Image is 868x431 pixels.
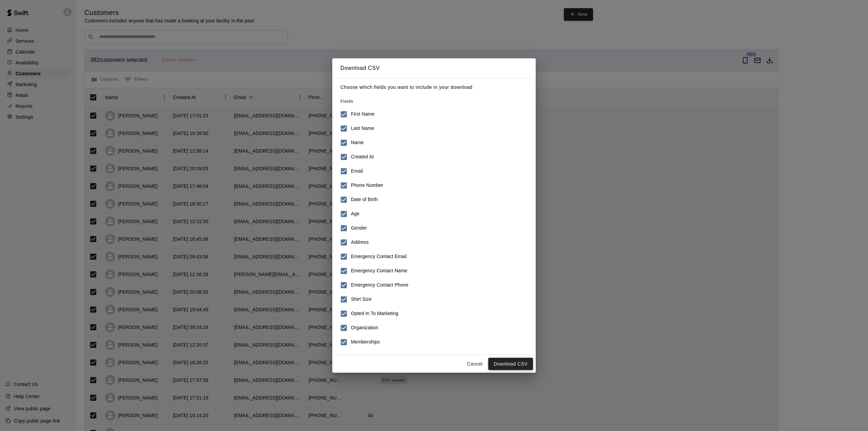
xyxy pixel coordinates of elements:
[351,125,374,132] h6: Last Name
[340,99,353,104] span: Fields
[351,196,378,203] h6: Date of Birth
[464,358,486,370] button: Cancel
[351,111,374,118] h6: First Name
[351,338,380,346] h6: Memberships
[351,281,409,289] h6: Emergency Contact Phone
[351,182,383,189] h6: Phone Number
[351,224,367,232] h6: Gender
[351,210,359,218] h6: Age
[351,267,407,275] h6: Emergency Contact Name
[340,84,528,91] p: Choose which fields you want to include in your download
[351,168,363,175] h6: Email
[332,58,536,78] h2: Download CSV
[351,253,407,260] h6: Emergency Contact Email
[351,310,398,317] h6: Opted In To Marketing
[351,139,364,146] h6: Name
[351,296,372,303] h6: Shirt Size
[351,239,369,246] h6: Address
[488,358,533,370] button: Download CSV
[351,324,378,332] h6: Organization
[351,153,374,161] h6: Created At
